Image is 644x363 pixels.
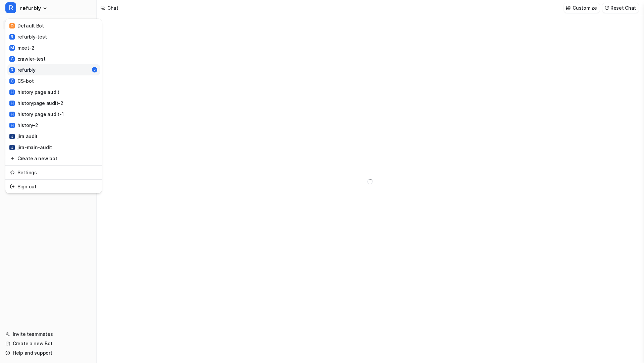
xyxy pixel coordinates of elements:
[9,145,15,150] span: J
[9,134,15,139] span: J
[9,88,59,96] div: history page audit
[9,111,63,118] div: history page audit-1
[9,23,15,28] span: D
[20,3,41,13] span: refurbly
[9,144,52,151] div: jira-main-audit
[9,67,15,73] span: R
[9,22,44,29] div: Default Bot
[9,66,36,73] div: refurbly
[10,183,15,190] img: reset
[5,19,102,193] div: Rrefurbly
[9,45,15,51] span: M
[9,123,15,128] span: H
[9,34,15,40] span: R
[9,33,47,40] div: refurbly-test
[5,2,16,13] span: R
[7,153,100,164] a: Create a new bot
[9,77,34,84] div: CS-bot
[7,167,100,178] a: Settings
[9,122,38,129] div: history-2
[9,55,46,62] div: crawler-test
[9,100,63,107] div: historypage audit-2
[10,169,15,176] img: reset
[9,89,15,95] span: H
[7,181,100,192] a: Sign out
[9,44,34,51] div: meet-2
[9,101,15,106] span: H
[10,155,15,162] img: reset
[9,56,15,62] span: C
[9,112,15,117] span: H
[9,133,38,140] div: jira audit
[9,78,15,84] span: C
